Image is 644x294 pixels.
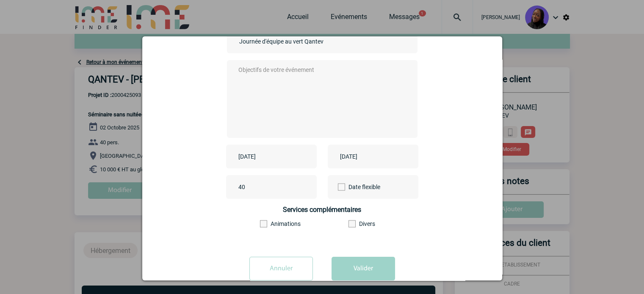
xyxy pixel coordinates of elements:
[236,181,316,192] input: Nombre de participants
[237,36,356,47] input: Nom de l'événement
[236,151,295,162] input: Date de début
[338,151,396,162] input: Date de fin
[338,175,367,199] label: Date flexible
[332,257,395,280] button: Valider
[249,257,313,280] input: Annuler
[227,206,417,214] h4: Services complémentaires
[348,220,395,227] label: Divers
[260,220,306,227] label: Animations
